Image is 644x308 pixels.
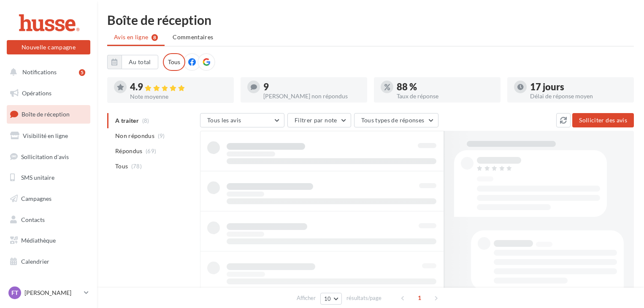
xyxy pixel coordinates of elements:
[5,84,92,102] a: Opérations
[7,40,90,54] button: Nouvelle campagne
[22,89,51,97] span: Opérations
[115,132,154,140] span: Non répondus
[530,82,627,92] div: 17 jours
[24,289,81,297] p: [PERSON_NAME]
[158,132,165,139] span: (9)
[21,195,51,202] span: Campagnes
[5,105,92,123] a: Boîte de réception
[5,127,92,145] a: Visibilité en ligne
[5,169,92,186] a: SMS unitaire
[207,116,241,124] span: Tous les avis
[22,68,57,76] span: Notifications
[22,111,70,118] span: Boîte de réception
[5,190,92,208] a: Campagnes
[263,93,360,99] div: [PERSON_NAME] non répondus
[5,63,89,81] button: Notifications 5
[107,55,158,69] button: Au total
[287,113,351,127] button: Filtrer par note
[21,216,45,223] span: Contacts
[397,93,494,99] div: Taux de réponse
[163,53,185,71] div: Tous
[413,291,426,305] span: 1
[572,113,634,127] button: Solliciter des avis
[131,163,142,170] span: (78)
[173,33,213,41] span: Commentaires
[11,289,18,297] span: FT
[107,14,634,26] div: Boîte de réception
[79,69,85,76] div: 5
[146,148,156,154] span: (69)
[115,162,128,170] span: Tous
[361,116,425,124] span: Tous types de réponses
[21,174,54,181] span: SMS unitaire
[23,132,68,139] span: Visibilité en ligne
[200,113,284,127] button: Tous les avis
[354,113,438,127] button: Tous types de réponses
[530,93,627,99] div: Délai de réponse moyen
[21,258,49,265] span: Calendrier
[122,55,158,69] button: Au total
[346,294,382,302] span: résultats/page
[397,82,494,92] div: 88 %
[320,293,342,305] button: 10
[297,294,316,302] span: Afficher
[130,82,227,92] div: 4.9
[324,295,331,302] span: 10
[21,153,69,160] span: Sollicitation d'avis
[5,232,92,249] a: Médiathèque
[21,237,56,244] span: Médiathèque
[263,82,360,92] div: 9
[7,285,90,301] a: FT [PERSON_NAME]
[5,253,92,270] a: Calendrier
[5,148,92,166] a: Sollicitation d'avis
[115,147,143,155] span: Répondus
[5,211,92,229] a: Contacts
[130,94,227,100] div: Note moyenne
